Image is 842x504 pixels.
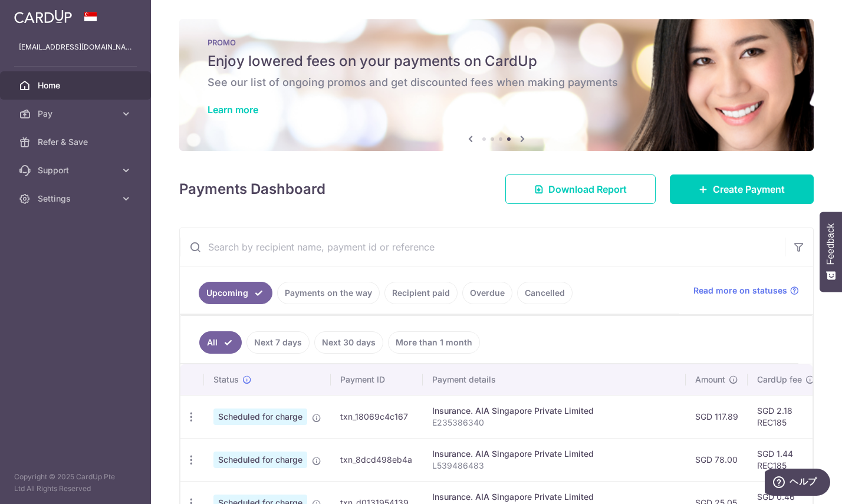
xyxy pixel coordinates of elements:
a: Learn more [208,104,258,116]
span: Download Report [548,182,627,196]
button: Feedback - Show survey [820,212,842,292]
div: Insurance. AIA Singapore Private Limited [432,405,676,417]
span: Support [38,164,116,176]
iframe: ウィジェットを開いて詳しい情報を確認できます [765,469,830,498]
span: Amount [695,374,725,386]
h6: See our list of ongoing promos and get discounted fees when making payments [208,75,785,90]
a: Next 7 days [246,331,310,354]
span: CardUp fee [757,374,802,386]
div: Insurance. AIA Singapore Private Limited [432,448,676,460]
td: SGD 78.00 [686,438,748,481]
td: SGD 117.89 [686,395,748,438]
td: txn_18069c4c167 [331,395,423,438]
a: More than 1 month [388,331,480,354]
th: Payment details [423,364,686,395]
td: txn_8dcd498eb4a [331,438,423,481]
span: Scheduled for charge [213,409,307,425]
a: Recipient paid [384,282,458,304]
p: PROMO [208,38,785,47]
a: Upcoming [199,282,272,304]
a: Next 30 days [314,331,383,354]
h5: Enjoy lowered fees on your payments on CardUp [208,52,785,71]
span: Create Payment [713,182,785,196]
td: SGD 1.44 REC185 [748,438,824,481]
a: Cancelled [517,282,573,304]
p: [EMAIL_ADDRESS][DOMAIN_NAME] [19,41,132,53]
p: E235386340 [432,417,676,429]
a: Download Report [505,174,656,204]
span: Scheduled for charge [213,452,307,468]
a: All [199,331,242,354]
input: Search by recipient name, payment id or reference [180,228,785,266]
p: L539486483 [432,460,676,472]
img: CardUp [14,9,72,24]
h4: Payments Dashboard [179,179,325,200]
a: Read more on statuses [693,285,799,297]
a: Overdue [462,282,512,304]
span: Feedback [825,223,836,265]
span: Refer & Save [38,136,116,148]
div: Insurance. AIA Singapore Private Limited [432,491,676,503]
th: Payment ID [331,364,423,395]
a: Create Payment [670,174,814,204]
span: Home [38,80,116,91]
span: Status [213,374,239,386]
img: Latest Promos banner [179,19,814,151]
td: SGD 2.18 REC185 [748,395,824,438]
span: Settings [38,193,116,205]
a: Payments on the way [277,282,380,304]
span: Read more on statuses [693,285,787,297]
span: Pay [38,108,116,120]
